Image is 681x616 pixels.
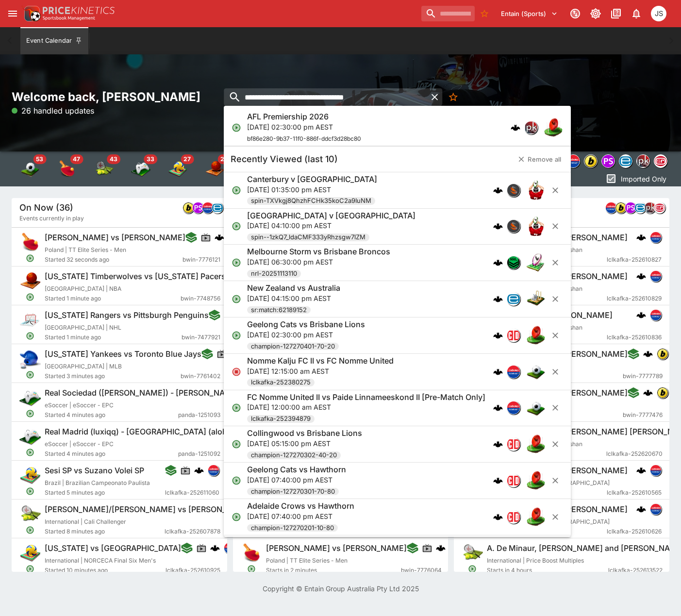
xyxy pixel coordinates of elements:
[525,121,537,134] img: pricekinetics.png
[168,159,187,179] div: Volleyball
[636,271,646,281] img: logo-cerberus.svg
[247,523,338,533] span: champion-127270201-10-80
[507,511,520,523] img: championdata.png
[507,401,520,414] img: lclkafka.png
[247,501,354,511] h6: Adelaide Crows vs Hawthorn
[507,329,520,342] img: championdata.png
[650,309,662,321] div: lclkafka
[247,450,341,460] span: champion-127270302-40-20
[493,221,503,231] div: cerberus
[232,294,241,304] svg: Open
[623,410,663,420] span: bwin-7777476
[183,202,194,213] img: bwin.png
[45,246,126,253] span: Poland | TT Elite Series - Men
[247,305,311,315] span: sr:match:62189152
[19,348,41,369] img: baseball.png
[94,159,114,179] div: Tennis
[45,504,385,515] h6: [PERSON_NAME]/[PERSON_NAME] vs [PERSON_NAME]/[PERSON_NAME] [PERSON_NAME]
[45,271,226,282] h6: [US_STATE] Timberwolves vs [US_STATE] Pacers
[178,410,220,420] span: panda-1251093
[507,184,520,197] img: sportingsolutions.jpeg
[511,123,520,133] img: logo-cerberus.svg
[507,256,520,269] img: nrl.png
[650,465,661,476] img: lclkafka.png
[524,121,538,134] div: pricekinetics
[45,488,165,498] span: Started 5 minutes ago
[507,292,520,306] div: betradar
[526,362,546,382] img: soccer.png
[45,388,282,398] h6: Real Sociedad ([PERSON_NAME]) - [PERSON_NAME] (Yeti) (Bo1)
[202,202,214,214] div: lclkafka
[650,310,661,320] img: lclkafka.png
[45,233,185,243] h6: [PERSON_NAME] vs [PERSON_NAME]
[654,156,667,166] img: sportsradar.png
[208,465,219,476] img: lclkafka.png
[566,5,584,22] button: Connected to PK
[181,371,220,381] span: bwin-7761402
[607,449,663,459] span: lclkafka-252620670
[567,155,580,167] img: lclkafka.png
[487,566,608,575] span: Starts in 4 hours
[468,565,477,573] svg: Open
[444,88,462,106] button: No Bookmarks
[493,331,503,340] img: logo-cerberus.svg
[94,159,114,179] img: tennis
[643,349,653,359] div: cerberus
[607,333,662,342] span: lclkafka-252610836
[26,293,34,301] svg: Open
[507,365,520,379] div: lclkafka
[224,543,235,553] img: lclkafka.png
[45,427,255,437] h6: Real Madrid (luxiqq) - [GEOGRAPHIC_DATA] (aloha) (Bo1)
[607,255,662,265] span: lclkafka-252610827
[462,542,483,564] img: tennis.png
[643,388,653,398] div: cerberus
[45,371,181,381] span: Started 3 minutes ago
[45,324,121,331] span: [GEOGRAPHIC_DATA] | NHL
[232,439,241,449] svg: Open
[231,153,338,165] h5: Recently Viewed (last 10)
[607,5,625,22] button: Documentation
[607,527,662,536] span: lclkafka-252610626
[507,293,520,305] img: betradar.png
[45,401,114,409] span: eSoccer | eSoccer - EPC
[232,403,241,413] svg: Open
[43,16,95,20] img: Sportsbook Management
[544,118,563,137] img: australian_rules.png
[526,253,546,272] img: rugby_league.png
[45,449,178,459] span: Started 4 minutes ago
[654,203,665,213] img: sportsradar.png
[168,159,187,179] img: volleyball
[247,392,485,402] h6: FC Nomme United II vs Paide Linnameeskond II [Pre-Match Only]
[526,398,546,417] img: soccer.png
[26,526,34,534] svg: Open
[45,440,114,448] span: eSoccer | eSoccer - EPC
[165,527,220,536] span: lclkafka-252607878
[635,202,646,213] img: betradar.png
[436,543,446,553] img: logo-cerberus.svg
[436,543,446,553] div: cerberus
[247,220,415,231] p: [DATE] 04:10:00 pm AEST
[45,333,182,342] span: Started 1 minute ago
[636,233,646,242] img: logo-cerberus.svg
[247,511,354,521] p: [DATE] 07:40:00 pm AEST
[208,465,219,476] div: lclkafka
[131,159,150,179] div: Esports
[507,220,520,233] img: sportingsolutions.jpeg
[19,542,41,564] img: volleyball.png
[511,123,520,133] div: cerberus
[495,6,564,21] button: Select Tenant
[650,232,661,243] img: lclkafka.png
[507,474,520,487] div: championdata
[247,196,375,206] span: spin-TXVkgj8QhzhFCHk35koC2a9IuNM
[493,221,503,231] img: logo-cerberus.svg
[205,159,224,179] img: basketball
[657,349,668,359] img: bwin.png
[526,289,546,309] img: cricket.png
[26,487,34,496] svg: Open
[45,466,144,476] h6: Sesi SP vs Suzano Volei SP
[45,543,181,553] h6: [US_STATE] vs [GEOGRAPHIC_DATA]
[19,387,41,408] img: esports.png
[247,233,369,242] span: spin--1zkQ7_ldaCMF333yRhzsgw7lZM
[507,366,520,378] img: lclkafka.png
[636,310,646,320] img: logo-cerberus.svg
